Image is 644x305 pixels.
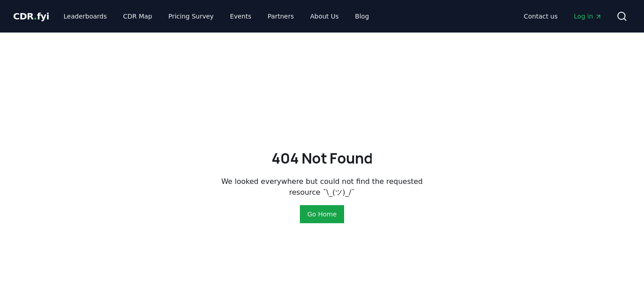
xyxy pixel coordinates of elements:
a: Pricing Survey [161,8,221,24]
a: Contact us [517,8,565,24]
nav: Main [517,8,609,24]
a: Events [223,8,258,24]
button: Go Home [300,205,344,223]
a: Blog [348,8,376,24]
a: About Us [303,8,346,24]
span: CDR fyi [13,11,49,22]
span: . [34,11,37,22]
h2: 404 Not Found [271,147,373,169]
nav: Main [56,8,376,24]
a: CDR Map [116,8,159,24]
a: Leaderboards [56,8,114,24]
span: Log in [574,12,602,21]
p: We looked everywhere but could not find the requested resource ¯\_(ツ)_/¯ [221,176,423,198]
a: CDR.fyi [13,10,49,23]
a: Log in [567,8,609,24]
a: Partners [261,8,301,24]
